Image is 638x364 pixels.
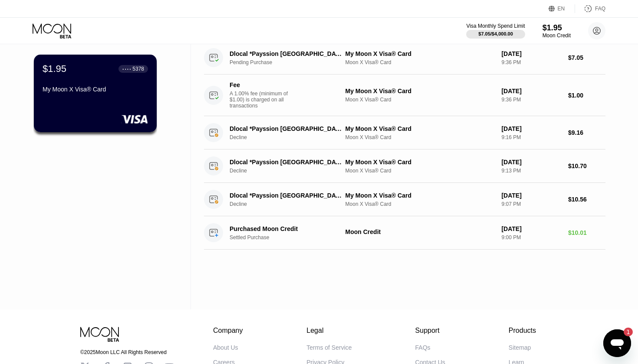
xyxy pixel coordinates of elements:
div: My Moon X Visa® Card [345,88,495,94]
div: Dlocal *Payssion [GEOGRAPHIC_DATA] [GEOGRAPHIC_DATA]Pending PurchaseMy Moon X Visa® CardMoon X Vi... [204,41,605,75]
div: Company [213,327,243,335]
div: 9:16 PM [501,134,561,140]
div: EN [558,6,565,12]
div: 9:00 PM [501,234,561,240]
div: Settled Purchase [230,234,351,240]
div: A 1.00% fee (minimum of $1.00) is charged on all transactions [230,91,295,109]
div: $1.95 [543,23,571,32]
iframe: Okunmamış mesaj sayısı [615,328,633,336]
div: Sitemap [509,344,531,351]
div: Dlocal *Payssion [GEOGRAPHIC_DATA] [GEOGRAPHIC_DATA] [230,125,342,132]
div: My Moon X Visa® Card [43,86,148,93]
div: FeeA 1.00% fee (minimum of $1.00) is charged on all transactionsMy Moon X Visa® CardMoon X Visa® ... [204,75,605,116]
div: 9:07 PM [501,201,561,207]
div: $10.56 [568,196,605,203]
div: Dlocal *Payssion [GEOGRAPHIC_DATA] [GEOGRAPHIC_DATA]DeclineMy Moon X Visa® CardMoon X Visa® Card[... [204,116,605,149]
div: [DATE] [501,159,561,166]
div: 9:13 PM [501,168,561,174]
div: About Us [213,344,238,351]
div: Dlocal *Payssion [GEOGRAPHIC_DATA] [GEOGRAPHIC_DATA] [230,192,342,199]
div: Dlocal *Payssion [GEOGRAPHIC_DATA] [GEOGRAPHIC_DATA]DeclineMy Moon X Visa® CardMoon X Visa® Card[... [204,183,605,216]
div: $1.00 [568,92,605,99]
div: Decline [230,201,351,207]
div: My Moon X Visa® Card [345,159,495,166]
div: $10.70 [568,162,605,169]
div: [DATE] [501,50,561,57]
div: Moon X Visa® Card [345,168,495,174]
div: EN [549,4,575,13]
div: Moon Credit [345,228,495,235]
div: Fee [230,81,290,88]
div: FAQ [575,4,605,13]
div: Moon X Visa® Card [345,134,495,140]
div: $1.95Moon Credit [543,23,571,39]
div: Legal [306,327,352,335]
div: My Moon X Visa® Card [345,192,495,199]
div: Support [415,327,445,335]
div: My Moon X Visa® Card [345,50,495,57]
div: Purchased Moon Credit [230,225,342,232]
div: Dlocal *Payssion [GEOGRAPHIC_DATA] [GEOGRAPHIC_DATA] [230,159,342,166]
div: $7.05 [568,54,605,61]
div: © 2025 Moon LLC All Rights Reserved [80,349,174,355]
div: [DATE] [501,88,561,94]
div: Pending Purchase [230,59,351,65]
div: Decline [230,168,351,174]
div: Visa Monthly Spend Limit$7.05/$4,000.00 [466,23,525,39]
div: FAQs [415,344,431,351]
div: Moon Credit [543,32,571,39]
div: 9:36 PM [501,59,561,65]
div: Moon X Visa® Card [345,59,495,65]
div: ● ● ● ● [122,68,131,70]
div: FAQ [595,6,605,12]
div: [DATE] [501,125,561,132]
iframe: Mesajlaşma penceresini başlatma düğmesi, 1 okunmamış mesaj [603,329,631,357]
div: $1.95 [43,63,66,75]
div: [DATE] [501,192,561,199]
div: $1.95● ● ● ●5378My Moon X Visa® Card [34,55,157,132]
div: 5378 [132,66,144,72]
div: $9.16 [568,129,605,136]
div: Purchased Moon CreditSettled PurchaseMoon Credit[DATE]9:00 PM$10.01 [204,216,605,250]
div: Dlocal *Payssion [GEOGRAPHIC_DATA] [GEOGRAPHIC_DATA] [230,50,342,57]
div: Visa Monthly Spend Limit [466,23,525,29]
div: My Moon X Visa® Card [345,125,495,132]
div: 9:36 PM [501,97,561,103]
div: Terms of Service [306,344,352,351]
div: Decline [230,134,351,140]
div: [DATE] [501,225,561,232]
div: $7.05 / $4,000.00 [478,31,513,36]
div: Moon X Visa® Card [345,201,495,207]
div: Dlocal *Payssion [GEOGRAPHIC_DATA] [GEOGRAPHIC_DATA]DeclineMy Moon X Visa® CardMoon X Visa® Card[... [204,149,605,183]
div: Moon X Visa® Card [345,97,495,103]
div: Products [509,327,536,335]
div: $10.01 [568,229,605,236]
